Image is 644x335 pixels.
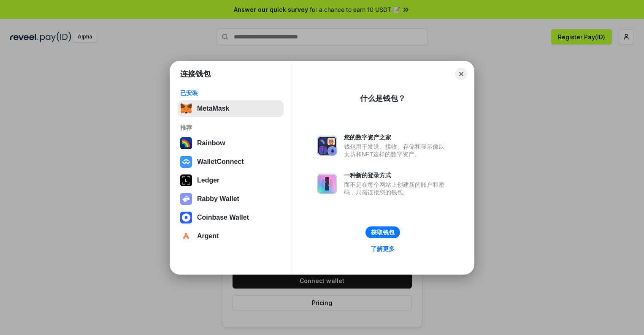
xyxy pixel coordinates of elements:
div: Argent [197,232,219,240]
img: svg+xml,%3Csvg%20xmlns%3D%22http%3A%2F%2Fwww.w3.org%2F2000%2Fsvg%22%20fill%3D%22none%22%20viewBox... [317,136,337,156]
button: Argent [178,228,284,245]
img: svg+xml,%3Csvg%20xmlns%3D%22http%3A%2F%2Fwww.w3.org%2F2000%2Fsvg%22%20fill%3D%22none%22%20viewBox... [180,193,192,205]
img: svg+xml,%3Csvg%20width%3D%2228%22%20height%3D%2228%22%20viewBox%3D%220%200%2028%2028%22%20fill%3D... [180,212,192,223]
img: svg+xml,%3Csvg%20xmlns%3D%22http%3A%2F%2Fwww.w3.org%2F2000%2Fsvg%22%20width%3D%2228%22%20height%3... [180,174,192,186]
img: svg+xml,%3Csvg%20fill%3D%22none%22%20height%3D%2233%22%20viewBox%3D%220%200%2035%2033%22%20width%... [180,103,192,114]
button: Rabby Wallet [178,191,284,207]
button: Close [455,68,467,80]
button: MetaMask [178,100,284,117]
div: Rainbow [197,139,225,147]
a: 了解更多 [366,243,400,254]
div: MetaMask [197,105,229,112]
button: Coinbase Wallet [178,209,284,226]
div: 已安装 [180,89,281,97]
div: 了解更多 [371,245,395,253]
div: 什么是钱包？ [360,93,406,103]
div: 而不是在每个网站上创建新的账户和密码，只需连接您的钱包。 [344,181,449,196]
div: 您的数字资产之家 [344,133,449,141]
img: svg+xml,%3Csvg%20width%3D%22120%22%20height%3D%22120%22%20viewBox%3D%220%200%20120%20120%22%20fil... [180,137,192,149]
div: 一种新的登录方式 [344,172,449,179]
div: Coinbase Wallet [197,214,249,221]
div: 钱包用于发送、接收、存储和显示像以太坊和NFT这样的数字资产。 [344,143,449,158]
div: Rabby Wallet [197,195,239,203]
img: svg+xml,%3Csvg%20width%3D%2228%22%20height%3D%2228%22%20viewBox%3D%220%200%2028%2028%22%20fill%3D... [180,230,192,242]
button: Ledger [178,172,284,189]
button: Rainbow [178,135,284,152]
button: WalletConnect [178,153,284,170]
div: 推荐 [180,124,281,131]
button: 获取钱包 [365,226,400,238]
img: svg+xml,%3Csvg%20xmlns%3D%22http%3A%2F%2Fwww.w3.org%2F2000%2Fsvg%22%20fill%3D%22none%22%20viewBox... [317,174,337,194]
h1: 连接钱包 [180,69,211,79]
div: Ledger [197,177,219,184]
img: svg+xml,%3Csvg%20width%3D%2228%22%20height%3D%2228%22%20viewBox%3D%220%200%2028%2028%22%20fill%3D... [180,156,192,168]
div: WalletConnect [197,158,244,166]
div: 获取钱包 [371,229,395,236]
